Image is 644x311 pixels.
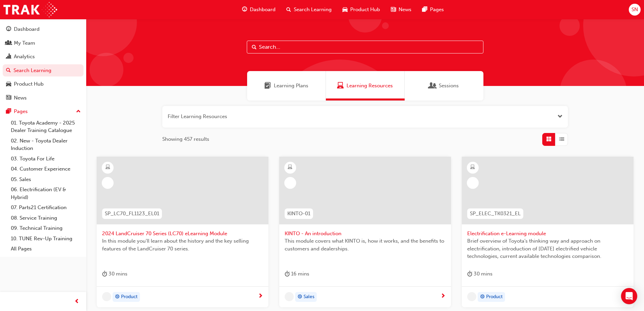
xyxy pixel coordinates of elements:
a: Search Learning [3,64,84,77]
a: 10. TUNE Rev-Up Training [8,234,84,244]
span: guage-icon [6,26,11,32]
span: KINTO - An introduction [285,230,446,238]
a: News [3,92,84,104]
span: duration-icon [285,270,290,278]
button: Pages [3,105,84,118]
span: learningResourceType_ELEARNING-icon [470,163,475,172]
span: prev-icon [74,297,79,306]
a: 02. New - Toyota Dealer Induction [8,136,84,154]
div: Product Hub [14,80,44,88]
div: 30 mins [102,270,127,278]
a: KINTO-01KINTO - An introductionThis module covers what KINTO is, how it works, and the benefits t... [279,157,451,308]
div: Analytics [14,53,35,61]
span: learningResourceType_ELEARNING-icon [288,163,292,172]
a: All Pages [8,244,84,254]
a: 01. Toyota Academy - 2025 Dealer Training Catalogue [8,118,84,136]
span: undefined-icon [102,292,111,301]
span: chart-icon [6,54,11,60]
button: Open the filter [557,113,563,120]
a: SP_LC70_FL1123_EL012024 LandCruiser 70 Series (LC70) eLearning ModuleIn this module you'll learn ... [97,157,268,308]
span: undefined-icon [285,292,294,301]
span: SN [631,6,638,14]
span: pages-icon [422,5,427,14]
a: 09. Technical Training [8,223,84,234]
a: 06. Electrification (EV & Hybrid) [8,184,84,202]
div: Open Intercom Messenger [621,288,637,304]
button: DashboardMy TeamAnalyticsSearch LearningProduct HubNews [3,22,84,105]
div: Dashboard [14,25,40,33]
a: pages-iconPages [417,3,449,17]
span: Product Hub [350,6,380,14]
a: 08. Service Training [8,213,84,223]
span: learningResourceType_ELEARNING-icon [105,163,110,172]
span: guage-icon [242,5,247,14]
span: Electrification e-Learning module [467,230,628,238]
span: Sales [304,293,314,301]
span: news-icon [391,5,396,14]
span: Learning Plans [274,82,308,90]
span: Brief overview of Toyota’s thinking way and approach on electrification, introduction of [DATE] e... [467,237,628,260]
img: Trak [3,2,57,17]
div: 30 mins [467,270,493,278]
a: Analytics [3,50,84,63]
span: car-icon [6,81,11,87]
a: news-iconNews [385,3,417,17]
span: undefined-icon [467,292,476,301]
span: duration-icon [467,270,472,278]
span: Product [121,293,138,301]
a: My Team [3,37,84,49]
span: Learning Resources [337,82,344,90]
span: pages-icon [6,109,11,115]
a: car-iconProduct Hub [337,3,385,17]
div: Pages [14,108,28,115]
span: In this module you'll learn about the history and the key selling features of the LandCruiser 70 ... [102,237,263,252]
span: Sessions [439,82,459,90]
a: Learning PlansLearning Plans [247,71,326,101]
a: 05. Sales [8,174,84,185]
span: target-icon [297,293,302,302]
a: SP_ELEC_TK0321_ELElectrification e-Learning moduleBrief overview of Toyota’s thinking way and app... [462,157,634,308]
span: Product [486,293,503,301]
span: next-icon [258,293,263,299]
span: up-icon [76,107,81,116]
span: News [399,6,411,14]
span: Dashboard [250,6,276,14]
span: Search Learning [294,6,332,14]
span: people-icon [6,40,11,46]
span: SP_ELEC_TK0321_EL [470,210,521,218]
span: Grid [546,135,551,143]
button: SN [629,4,641,16]
span: search-icon [6,68,11,74]
span: List [559,135,564,143]
span: 2024 LandCruiser 70 Series (LC70) eLearning Module [102,230,263,238]
div: 16 mins [285,270,309,278]
div: My Team [14,39,35,47]
a: SessionsSessions [405,71,483,101]
span: duration-icon [102,270,107,278]
a: Product Hub [3,78,84,90]
span: SP_LC70_FL1123_EL01 [105,210,159,218]
span: car-icon [342,5,348,14]
span: KINTO-01 [287,210,310,218]
span: Learning Plans [264,82,271,90]
input: Search... [247,41,483,53]
span: target-icon [480,293,485,302]
span: Sessions [429,82,436,90]
a: search-iconSearch Learning [281,3,337,17]
a: 07. Parts21 Certification [8,202,84,213]
span: Showing 457 results [162,135,209,143]
a: guage-iconDashboard [237,3,281,17]
span: search-icon [286,5,291,14]
a: 03. Toyota For Life [8,154,84,164]
a: 04. Customer Experience [8,164,84,174]
span: Learning Resources [347,82,393,90]
span: target-icon [115,293,120,302]
span: Search [252,43,257,51]
span: news-icon [6,95,11,101]
a: Learning ResourcesLearning Resources [326,71,405,101]
div: News [14,94,27,102]
span: Pages [430,6,444,14]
